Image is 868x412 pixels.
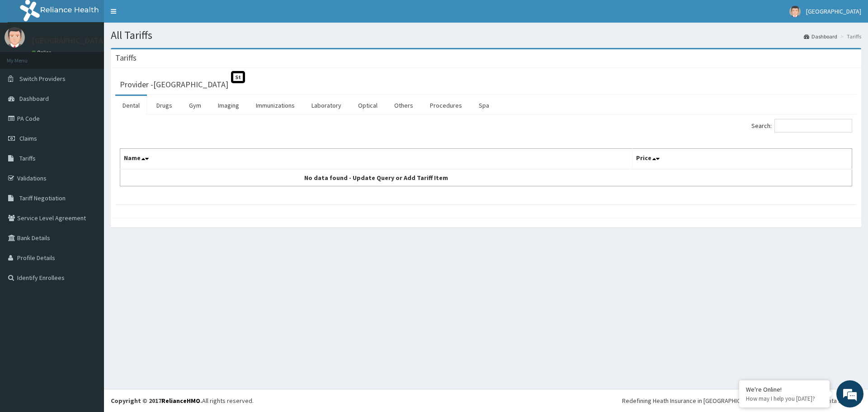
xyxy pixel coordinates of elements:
[19,154,36,162] span: Tariffs
[182,96,208,115] a: Gym
[622,396,861,405] div: Redefining Heath Insurance in [GEOGRAPHIC_DATA] using Telemedicine and Data Science!
[19,194,66,202] span: Tariff Negotiation
[746,395,823,403] p: How may I help you today?
[115,96,147,115] a: Dental
[32,37,106,45] p: [GEOGRAPHIC_DATA]
[789,6,801,17] img: User Image
[387,96,420,115] a: Others
[19,95,49,103] span: Dashboard
[120,81,228,89] h3: Provider - [GEOGRAPHIC_DATA]
[423,96,469,115] a: Procedures
[751,119,852,133] label: Search:
[32,49,53,56] a: Online
[161,397,200,405] a: RelianceHMO
[231,71,245,83] span: St
[838,33,861,40] li: Tariffs
[351,96,385,115] a: Optical
[111,397,202,405] strong: Copyright © 2017 .
[115,54,137,62] h3: Tariffs
[249,96,302,115] a: Immunizations
[472,96,496,115] a: Spa
[746,385,823,393] div: We're Online!
[774,119,852,133] input: Search:
[19,134,37,142] span: Claims
[804,33,837,40] a: Dashboard
[211,96,246,115] a: Imaging
[120,149,632,170] th: Name
[632,149,852,170] th: Price
[806,7,861,15] span: [GEOGRAPHIC_DATA]
[104,389,868,412] footer: All rights reserved.
[111,29,861,41] h1: All Tariffs
[5,27,25,47] img: User Image
[19,75,66,83] span: Switch Providers
[149,96,179,115] a: Drugs
[304,96,349,115] a: Laboratory
[120,169,632,186] td: No data found - Update Query or Add Tariff Item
